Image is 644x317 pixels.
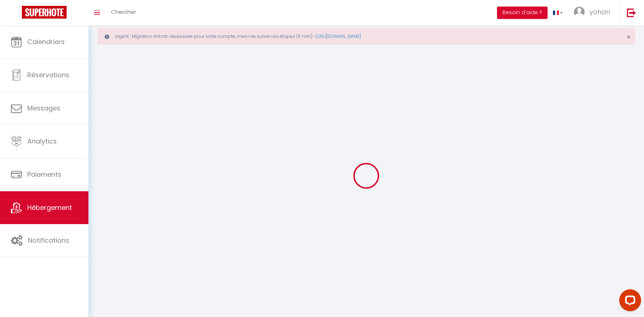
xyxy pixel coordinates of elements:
span: Réservations [27,70,69,79]
span: yohan [589,7,610,16]
a: [URL][DOMAIN_NAME] [316,33,361,39]
span: Analytics [27,137,57,146]
img: ... [574,7,585,17]
span: × [627,32,631,42]
button: Besoin d'aide ? [497,7,548,19]
button: Close [627,34,631,40]
span: Notifications [28,236,69,245]
span: Hébergement [27,203,72,212]
span: Messages [27,103,60,113]
iframe: LiveChat chat widget [613,286,644,317]
span: Chercher [111,8,136,16]
span: Calendriers [27,37,65,46]
span: Paiements [27,170,61,179]
img: logout [627,8,636,17]
div: Urgent : Migration Airbnb nécessaire pour votre compte, merci de suivre ces étapes (5 min) - [97,28,635,45]
img: Super Booking [22,6,67,19]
